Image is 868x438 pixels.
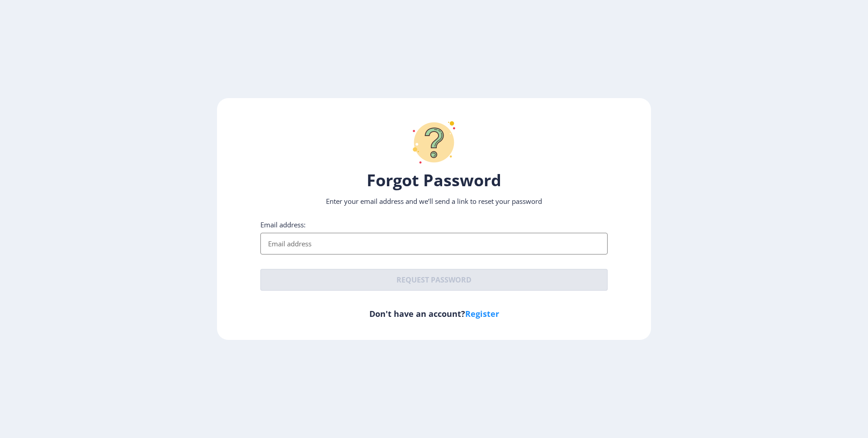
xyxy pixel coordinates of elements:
[260,308,608,319] h6: Don't have an account?
[260,233,608,254] input: Email address
[407,115,461,170] img: question-mark
[260,269,608,291] button: Request password
[260,197,608,206] p: Enter your email address and we’ll send a link to reset your password
[260,170,608,191] h1: Forgot Password
[465,308,499,319] a: Register
[260,220,306,229] label: Email address:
